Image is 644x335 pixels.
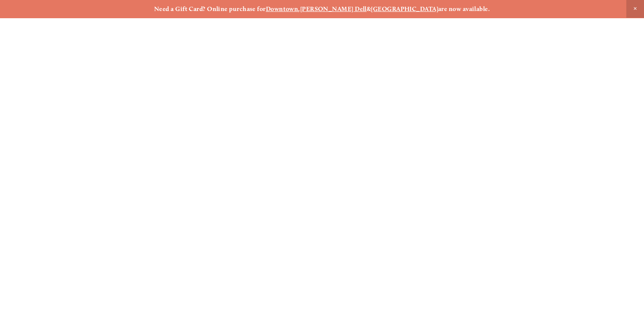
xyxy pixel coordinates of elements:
[298,5,300,13] strong: ,
[300,5,367,13] a: [PERSON_NAME] Dell
[266,5,299,13] a: Downtown
[367,5,371,13] strong: &
[438,5,490,13] strong: are now available.
[371,5,438,13] a: [GEOGRAPHIC_DATA]
[154,5,266,13] strong: Need a Gift Card? Online purchase for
